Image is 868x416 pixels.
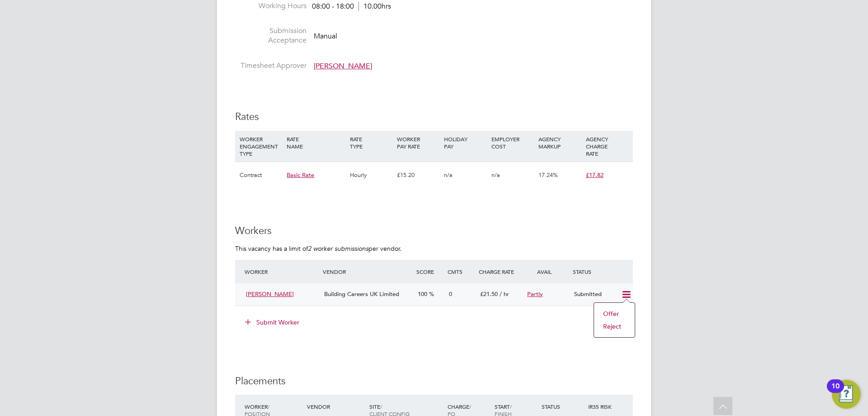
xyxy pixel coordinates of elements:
[235,1,307,11] label: Working Hours
[314,32,337,41] span: Manual
[539,398,586,415] div: Status
[489,131,536,154] div: EMPLOYER COST
[314,62,372,71] span: [PERSON_NAME]
[524,263,571,280] div: Avail
[235,61,307,71] label: Timesheet Approver
[491,171,500,179] span: n/a
[586,398,617,415] div: IR35 Risk
[395,162,442,188] div: £15.20
[246,290,294,298] span: [PERSON_NAME]
[536,131,583,154] div: AGENCY MARKUP
[287,171,314,179] span: Basic Rate
[395,131,442,154] div: WORKER PAY RATE
[235,225,633,238] h3: Workers
[444,171,453,179] span: n/a
[359,2,391,11] span: 10.00hrs
[237,131,284,162] div: WORKER ENGAGEMENT TYPE
[527,290,543,298] span: Partly
[442,131,489,154] div: HOLIDAY PAY
[305,398,367,415] div: Vendor
[538,171,558,179] span: 17.24%
[235,110,633,124] h3: Rates
[449,290,452,298] span: 0
[571,287,618,302] div: Submitted
[312,2,391,11] div: 08:00 - 18:00
[321,263,414,280] div: Vendor
[235,244,633,253] p: This vacancy has a limit of per vendor.
[832,380,861,409] button: Open Resource Center, 10 new notifications
[284,131,347,154] div: RATE NAME
[235,26,307,45] label: Submission Acceptance
[324,290,399,298] span: Building Careers UK Limited
[476,263,524,280] div: Charge Rate
[414,263,445,280] div: Score
[584,131,631,162] div: AGENCY CHARGE RATE
[599,320,630,333] li: Reject
[831,386,840,398] div: 10
[348,131,395,154] div: RATE TYPE
[237,162,284,188] div: Contract
[242,263,321,280] div: Worker
[599,307,630,320] li: Offer
[308,244,368,253] em: 2 worker submissions
[445,263,476,280] div: Cmts
[348,162,395,188] div: Hourly
[480,290,498,298] span: £21.50
[235,375,633,388] h3: Placements
[239,315,307,330] button: Submit Worker
[586,171,604,179] span: £17.82
[500,290,509,298] span: / hr
[418,290,427,298] span: 100
[571,263,633,280] div: Status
